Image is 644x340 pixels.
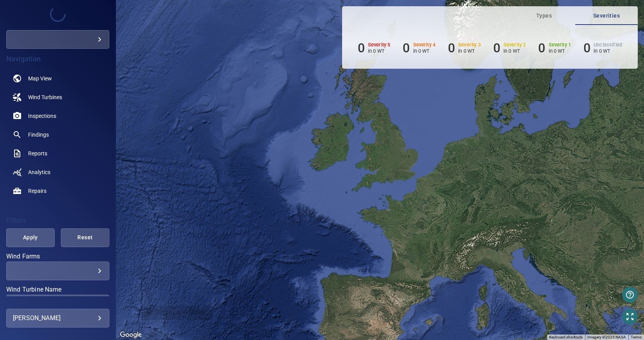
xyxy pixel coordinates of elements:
[28,131,49,139] span: Findings
[358,41,391,55] li: Severity 5
[549,42,571,48] h6: Severity 1
[403,41,435,55] li: Severity 4
[580,11,633,21] span: Severities
[448,41,481,55] li: Severity 3
[517,11,571,21] span: Types
[549,335,583,340] button: Keyboard shortcuts
[448,41,455,55] h6: 0
[358,41,365,55] h6: 0
[6,55,109,63] h4: Navigation
[6,253,109,260] label: Wind Farms
[368,42,391,48] h6: Severity 5
[458,48,481,54] p: in 0 WT
[6,30,109,49] div: kompactvindmark
[28,93,62,101] span: Wind Turbines
[503,42,526,48] h6: Severity 2
[6,144,109,163] a: reports noActive
[413,42,436,48] h6: Severity 4
[6,69,109,88] a: map noActive
[594,42,622,48] h6: Unclassified
[13,312,103,324] div: [PERSON_NAME]
[6,163,109,182] a: analytics noActive
[6,182,109,200] a: repairs noActive
[538,41,545,55] h6: 0
[16,233,45,242] span: Apply
[6,228,55,247] button: Apply
[28,150,47,157] span: Reports
[403,41,410,55] h6: 0
[71,233,100,242] span: Reset
[493,41,526,55] li: Severity 2
[594,48,622,54] p: in 0 WT
[6,88,109,107] a: windturbines noActive
[118,330,144,340] img: Google
[538,41,571,55] li: Severity 1
[6,217,109,224] h4: Filters
[587,335,626,339] span: Imagery ©2025 NASA
[6,107,109,125] a: inspections noActive
[493,41,500,55] h6: 0
[413,48,436,54] p: in 0 WT
[549,48,571,54] p: in 0 WT
[28,187,46,195] span: Repairs
[61,228,109,247] button: Reset
[28,112,56,120] span: Inspections
[503,48,526,54] p: in 0 WT
[368,48,391,54] p: in 0 WT
[28,168,50,176] span: Analytics
[583,41,622,55] li: Severity Unclassified
[6,125,109,144] a: findings noActive
[118,330,144,340] a: Open this area in Google Maps (opens a new window)
[583,41,590,55] h6: 0
[458,42,481,48] h6: Severity 3
[6,287,109,293] label: Wind Turbine Name
[28,75,52,82] span: Map View
[6,295,109,313] div: Wind Turbine Name
[6,262,109,280] div: Wind Farms
[631,335,642,339] a: Terms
